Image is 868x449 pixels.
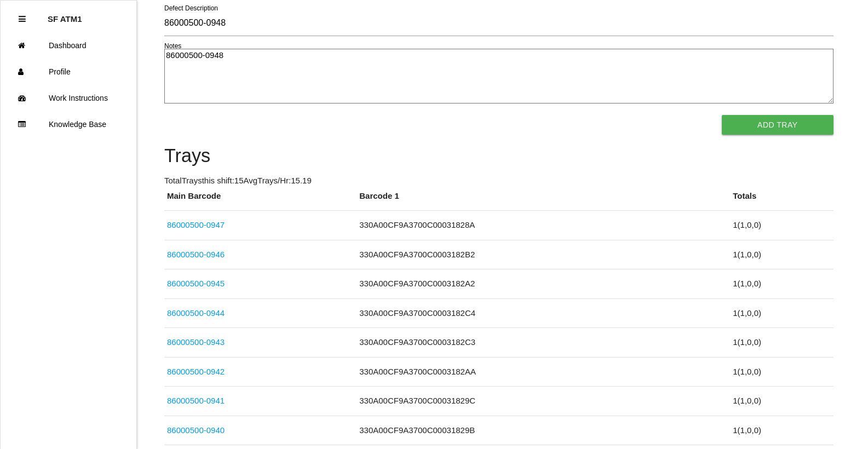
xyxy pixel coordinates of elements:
[357,269,730,299] td: 330A00CF9A3700C0003182A2
[1,111,136,137] a: Knowledge Base
[167,425,225,435] a: 86000500-0940
[164,175,833,187] p: Total Trays this shift: 15 Avg Trays /Hr: 15.19
[1,32,136,59] a: Dashboard
[19,6,26,32] div: Close
[357,328,730,358] td: 330A00CF9A3700C0003182C3
[164,41,181,51] label: Notes
[730,240,833,269] td: 1 ( 1 , 0 , 0 )
[164,3,218,13] label: Defect Description
[1,85,136,111] a: Work Instructions
[167,220,225,229] a: 86000500-0947
[167,337,225,347] a: 86000500-0943
[730,269,833,299] td: 1 ( 1 , 0 , 0 )
[167,250,225,259] a: 86000500-0946
[730,416,833,445] td: 1 ( 1 , 0 , 0 )
[357,190,730,211] th: Barcode 1
[730,357,833,387] td: 1 ( 1 , 0 , 0 )
[357,298,730,328] td: 330A00CF9A3700C0003182C4
[1,59,136,85] a: Profile
[167,396,225,405] a: 86000500-0941
[730,328,833,358] td: 1 ( 1 , 0 , 0 )
[167,279,225,288] a: 86000500-0945
[730,387,833,416] td: 1 ( 1 , 0 , 0 )
[730,190,833,211] th: Totals
[357,387,730,416] td: 330A00CF9A3700C00031829C
[167,367,225,376] a: 86000500-0942
[730,211,833,240] td: 1 ( 1 , 0 , 0 )
[357,357,730,387] td: 330A00CF9A3700C0003182AA
[48,6,82,24] p: SF ATM1
[164,190,357,211] th: Main Barcode
[357,211,730,240] td: 330A00CF9A3700C00031828A
[357,240,730,269] td: 330A00CF9A3700C0003182B2
[730,298,833,328] td: 1 ( 1 , 0 , 0 )
[167,308,225,318] a: 86000500-0944
[357,416,730,445] td: 330A00CF9A3700C00031829B
[722,115,833,135] button: Add Tray
[164,146,833,166] h4: Trays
